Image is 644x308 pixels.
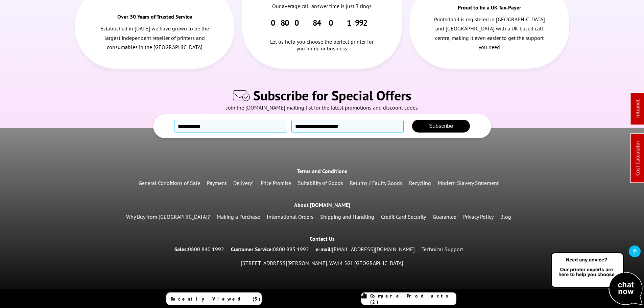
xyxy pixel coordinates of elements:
[381,213,426,220] a: Credit Card Security
[233,180,254,186] a: Delivery*
[126,213,210,220] a: Why Buy from [GEOGRAPHIC_DATA]?
[463,213,494,220] a: Privacy Policy
[217,213,260,220] a: Making a Purchase
[433,15,545,52] p: Printerland is registered in [GEOGRAPHIC_DATA] and [GEOGRAPHIC_DATA] with a UK based call centre,...
[438,180,499,186] a: Modern Slavery Statement
[99,24,211,52] p: Established in [DATE] we have grown to be the largest independent reseller of printers and consum...
[267,213,313,220] a: International Orders
[266,2,378,11] p: Our average call answer time is just 3 rings
[412,120,470,133] button: Subscribe
[429,123,453,129] span: Subscribe
[261,180,291,186] a: Price Promise
[332,246,415,253] a: [EMAIL_ADDRESS][DOMAIN_NAME]
[266,28,378,52] div: Let us help you choose the perfect printer for you home or business
[361,292,456,305] a: Compare Products (2)
[3,104,641,114] div: Join the [DOMAIN_NAME] mailing list for the latest promotions and discount codes
[370,293,456,305] span: Compare Products (2)
[422,246,463,253] a: Technical Support
[500,213,511,220] a: Blog
[115,13,195,24] div: Over 30 Years of Trusted Service
[634,141,641,176] a: Cost Calculator
[549,251,644,307] img: Open Live Chat window
[316,245,415,254] p: e-mail:
[174,245,224,254] p: Sales:
[409,180,431,186] a: Recycling
[449,3,529,15] div: Proud to be a UK Tax-Payer
[298,180,343,186] a: Suitability of Goods
[166,292,262,305] a: Recently Viewed (5)
[271,18,373,28] a: 0800 840 1992
[433,213,456,220] a: Guarantee
[139,180,200,186] a: General Conditions of Sale
[231,245,309,254] p: Customer Service:
[634,100,641,118] a: Intranet
[207,180,226,186] a: Payment
[320,213,374,220] a: Shipping and Handling
[253,87,411,104] span: Subscribe for Special Offers
[350,180,402,186] a: Returns / Faulty Goods
[273,246,309,253] a: 0800 995 1992
[188,246,224,253] a: 0800 840 1992
[171,296,261,302] span: Recently Viewed (5)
